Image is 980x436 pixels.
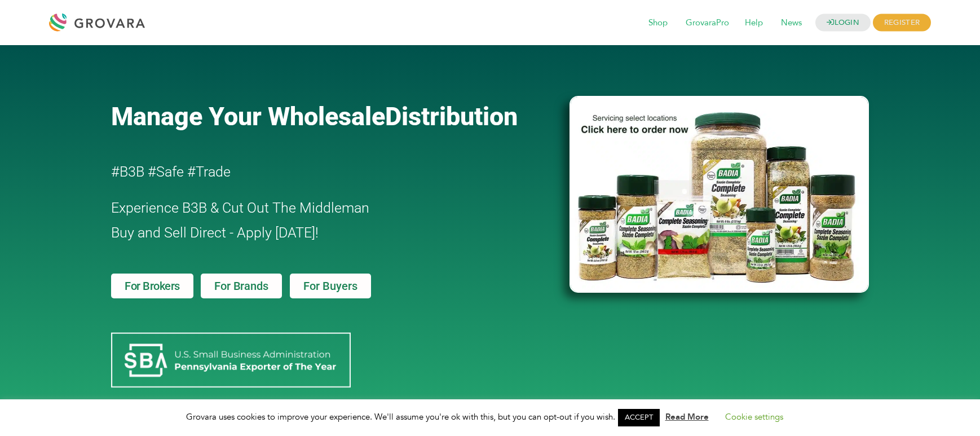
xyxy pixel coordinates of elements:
[815,14,871,32] a: LOGIN
[665,411,709,422] a: Read More
[111,200,369,216] span: Experience B3B & Cut Out The Middleman
[641,12,676,34] span: Shop
[618,409,660,426] a: ACCEPT
[111,102,385,131] span: Manage Your Wholesale
[111,274,193,298] a: For Brokers
[111,224,319,241] span: Buy and Sell Direct - Apply [DATE]!
[385,102,518,131] span: Distribution
[873,14,931,32] span: REGISTER
[737,17,771,29] a: Help
[725,411,783,422] a: Cookie settings
[290,274,371,298] a: For Buyers
[678,12,737,34] span: GrovaraPro
[773,17,810,29] a: News
[737,12,771,34] span: Help
[111,160,505,184] h2: #B3B #Safe #Trade
[678,17,737,29] a: GrovaraPro
[641,17,676,29] a: Shop
[214,280,268,292] span: For Brands
[111,102,551,131] a: Manage Your WholesaleDistribution
[125,280,180,292] span: For Brokers
[773,12,810,34] span: News
[303,280,357,292] span: For Buyers
[201,274,281,298] a: For Brands
[186,411,794,422] span: Grovara uses cookies to improve your experience. We'll assume you're ok with this, but you can op...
